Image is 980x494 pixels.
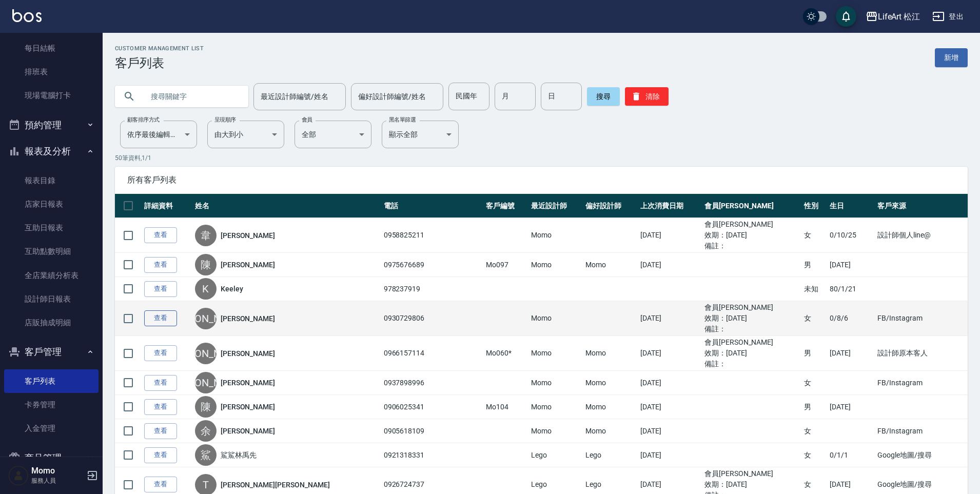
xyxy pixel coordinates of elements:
[120,121,197,148] div: 依序最後編輯時間
[704,313,799,324] ul: 效期： [DATE]
[827,218,875,253] td: 0/10/25
[483,253,528,277] td: Mo097
[638,419,702,443] td: [DATE]
[875,301,968,336] td: FB/Instagram
[221,313,275,324] a: [PERSON_NAME]
[704,479,799,490] ul: 效期： [DATE]
[31,476,84,485] p: 服務人員
[389,116,416,124] label: 黑名單篩選
[528,419,583,443] td: Momo
[144,423,177,439] a: 查看
[115,56,204,70] h3: 客戶列表
[801,443,828,467] td: 女
[381,194,484,218] th: 電話
[221,230,275,241] a: [PERSON_NAME]
[583,419,637,443] td: Momo
[638,218,702,253] td: [DATE]
[144,345,177,361] a: 查看
[483,395,528,419] td: Mo104
[583,395,637,419] td: Momo
[144,399,177,415] a: 查看
[704,219,799,230] ul: 會員[PERSON_NAME]
[638,443,702,467] td: [DATE]
[4,393,99,417] a: 卡券管理
[195,254,217,275] div: 陳
[638,253,702,277] td: [DATE]
[195,278,217,300] div: K
[127,175,955,185] span: 所有客戶列表
[801,253,828,277] td: 男
[4,36,99,60] a: 每日結帳
[221,348,275,359] a: [PERSON_NAME]
[4,311,99,334] a: 店販抽成明細
[144,83,240,110] input: 搜尋關鍵字
[801,218,828,253] td: 女
[801,194,828,218] th: 性別
[4,112,99,139] button: 預約管理
[4,84,99,107] a: 現場電腦打卡
[528,371,583,395] td: Momo
[704,241,799,251] ul: 備註：
[195,372,217,393] div: [PERSON_NAME]
[381,371,484,395] td: 0937898996
[221,284,243,294] a: Keeley
[638,336,702,371] td: [DATE]
[142,194,192,218] th: 詳細資料
[875,419,968,443] td: FB/Instagram
[827,395,875,419] td: [DATE]
[221,450,257,460] a: 鯊鯊林禹先
[801,419,828,443] td: 女
[528,301,583,336] td: Momo
[221,378,275,388] a: [PERSON_NAME]
[4,417,99,440] a: 入金管理
[382,121,459,148] div: 顯示全部
[935,48,968,67] a: 新增
[8,465,29,486] img: Person
[221,480,330,490] a: [PERSON_NAME][PERSON_NAME]
[221,260,275,270] a: [PERSON_NAME]
[702,194,801,218] th: 會員[PERSON_NAME]
[801,277,828,301] td: 未知
[801,301,828,336] td: 女
[483,194,528,218] th: 客戶編號
[144,447,177,463] a: 查看
[381,443,484,467] td: 0921318331
[195,308,217,329] div: [PERSON_NAME]
[583,371,637,395] td: Momo
[528,194,583,218] th: 最近設計師
[827,194,875,218] th: 生日
[12,9,42,22] img: Logo
[528,218,583,253] td: Momo
[704,468,799,479] ul: 會員[PERSON_NAME]
[704,230,799,241] ul: 效期： [DATE]
[195,444,217,466] div: 鯊
[875,443,968,467] td: Google地圖/搜尋
[704,359,799,369] ul: 備註：
[4,60,99,84] a: 排班表
[381,395,484,419] td: 0906025341
[528,443,583,467] td: Lego
[115,45,204,52] h2: Customer Management List
[836,6,856,27] button: save
[144,477,177,492] a: 查看
[221,402,275,412] a: [PERSON_NAME]
[704,348,799,359] ul: 效期： [DATE]
[4,369,99,393] a: 客戶列表
[4,216,99,240] a: 互助日報表
[4,339,99,365] button: 客戶管理
[127,116,160,124] label: 顧客排序方式
[528,336,583,371] td: Momo
[214,116,236,124] label: 呈現順序
[928,7,968,26] button: 登出
[875,371,968,395] td: FB/Instagram
[207,121,284,148] div: 由大到小
[875,218,968,253] td: 設計師個人line@
[4,169,99,192] a: 報表目錄
[638,371,702,395] td: [DATE]
[195,343,217,364] div: [PERSON_NAME]
[381,218,484,253] td: 0958825211
[704,324,799,334] ul: 備註：
[875,336,968,371] td: 設計師原本客人
[195,225,217,246] div: 韋
[583,194,637,218] th: 偏好設計師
